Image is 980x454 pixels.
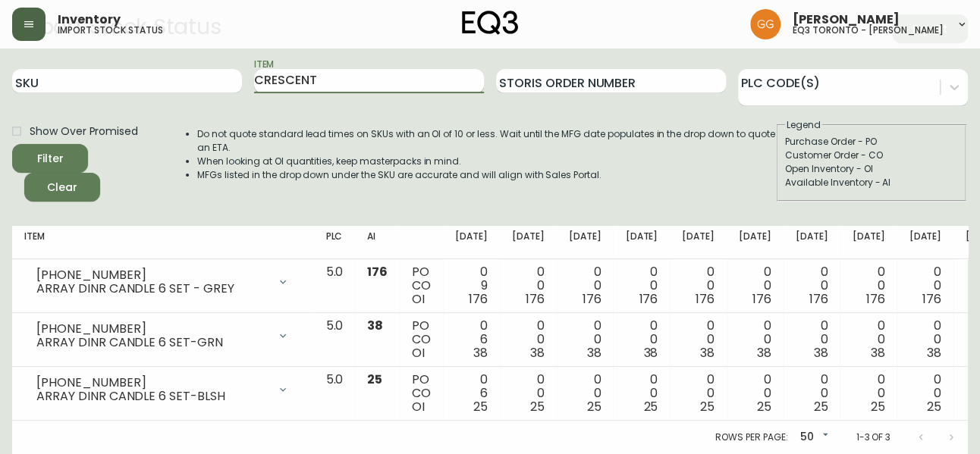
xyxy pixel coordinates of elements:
div: PO CO [412,319,431,360]
div: Customer Order - CO [785,149,958,162]
div: ARRAY DINR CANDLE 6 SET - GREY [36,282,268,296]
span: 25 [870,398,884,415]
span: 25 [473,398,488,415]
th: [DATE] [670,226,727,259]
span: 38 [700,344,715,362]
th: [DATE] [897,226,953,259]
span: 38 [814,344,828,362]
span: 25 [700,398,715,415]
div: 0 0 [569,373,602,414]
span: 38 [870,344,884,362]
th: [DATE] [500,226,557,259]
div: Purchase Order - PO [785,135,958,149]
span: 176 [696,290,715,308]
span: 38 [587,344,602,362]
span: 25 [643,398,658,415]
span: 176 [922,290,941,308]
span: 176 [639,290,658,308]
img: dbfc93a9366efef7dcc9a31eef4d00a7 [750,9,781,39]
div: [PHONE_NUMBER] [36,376,268,390]
div: 0 0 [796,265,828,306]
p: Rows per page: [715,431,787,444]
span: OI [412,398,425,415]
span: Show Over Promised [30,124,138,139]
div: [PHONE_NUMBER] [36,322,268,336]
button: Filter [12,144,88,173]
th: [DATE] [784,226,840,259]
th: [DATE] [840,226,897,259]
th: Item [12,226,313,259]
div: 0 0 [682,319,715,360]
span: OI [412,344,425,362]
div: 0 9 [455,265,488,306]
th: AI [355,226,400,259]
th: [DATE] [727,226,784,259]
span: 38 [473,344,488,362]
span: OI [412,290,425,308]
div: 0 0 [852,319,884,360]
div: 0 0 [625,373,658,414]
div: 0 0 [796,319,828,360]
div: Available Inventory - AI [785,176,958,189]
div: PO CO [412,265,431,306]
span: 38 [367,317,383,334]
h5: import stock status [58,26,163,35]
span: 25 [757,398,771,415]
div: 0 0 [512,373,545,414]
legend: Legend [785,118,822,132]
span: Clear [36,178,88,197]
span: 176 [583,290,602,308]
div: 0 0 [739,373,771,414]
td: 5.0 [313,313,355,367]
p: 1-3 of 3 [856,431,890,444]
span: 25 [530,398,545,415]
div: 0 0 [512,265,545,306]
h5: eq3 toronto - [PERSON_NAME] [793,26,944,35]
th: [DATE] [443,226,500,259]
img: logo [462,11,518,35]
div: 0 6 [455,319,488,360]
span: 176 [526,290,545,308]
span: 25 [814,398,828,415]
div: 0 0 [625,265,658,306]
div: 0 0 [909,265,941,306]
span: 38 [643,344,658,362]
div: 0 0 [512,319,545,360]
td: 5.0 [313,367,355,421]
th: PLC [313,226,355,259]
span: 25 [587,398,602,415]
td: 5.0 [313,259,355,313]
span: 176 [367,263,388,280]
div: [PHONE_NUMBER] [36,268,268,282]
div: 0 0 [909,373,941,414]
div: Open Inventory - OI [785,162,958,176]
th: [DATE] [557,226,614,259]
div: 0 0 [852,373,884,414]
div: [PHONE_NUMBER]ARRAY DINR CANDLE 6 SET - GREY [24,265,301,299]
div: 50 [793,425,831,450]
div: PO CO [412,373,431,414]
div: 0 0 [739,319,771,360]
div: 0 0 [569,319,602,360]
div: 0 6 [455,373,488,414]
span: 38 [757,344,771,362]
span: 176 [469,290,488,308]
div: 0 0 [682,265,715,306]
span: Inventory [58,14,121,26]
li: MFGs listed in the drop down under the SKU are accurate and will align with Sales Portal. [197,168,775,182]
span: 25 [927,398,941,415]
span: 176 [865,290,884,308]
div: ARRAY DINR CANDLE 6 SET-GRN [36,336,268,349]
div: 0 0 [682,373,715,414]
li: When looking at OI quantities, keep masterpacks in mind. [197,155,775,168]
div: 0 0 [739,265,771,306]
div: [PHONE_NUMBER]ARRAY DINR CANDLE 6 SET-BLSH [24,373,301,406]
div: [PHONE_NUMBER]ARRAY DINR CANDLE 6 SET-GRN [24,319,301,352]
span: 25 [367,371,382,388]
span: 176 [809,290,828,308]
div: 0 0 [852,265,884,306]
span: [PERSON_NAME] [793,14,900,26]
th: [DATE] [613,226,670,259]
li: Do not quote standard lead times on SKUs with an OI of 10 or less. Wait until the MFG date popula... [197,127,775,155]
span: 38 [927,344,941,362]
